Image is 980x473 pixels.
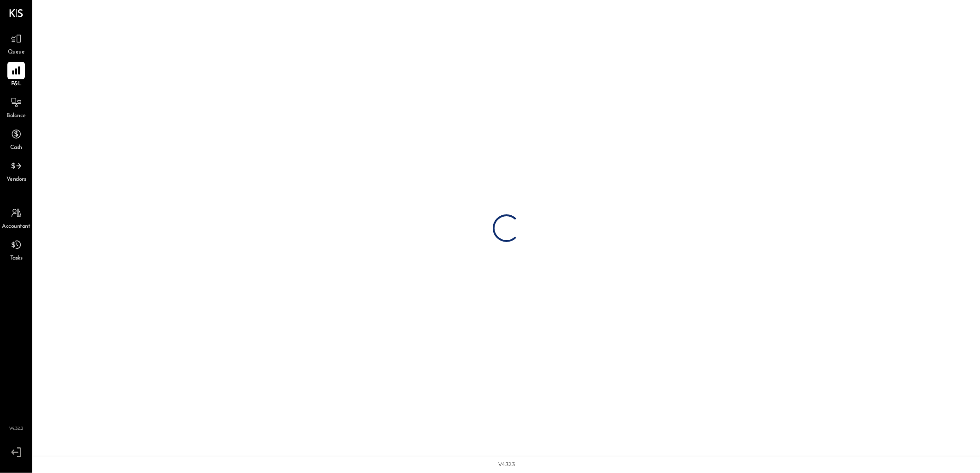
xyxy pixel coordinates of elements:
span: Accountant [2,223,30,231]
span: Tasks [10,254,23,263]
a: Cash [0,125,32,152]
a: Balance [0,94,32,120]
a: Vendors [0,157,32,184]
span: Vendors [6,176,26,184]
span: Queue [8,48,25,57]
span: P&L [11,80,22,89]
a: Accountant [0,204,32,231]
div: v 4.32.3 [498,461,515,468]
span: Balance [6,112,26,120]
a: Tasks [0,236,32,263]
a: Queue [0,30,32,57]
a: P&L [0,62,32,89]
span: Cash [10,144,22,152]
